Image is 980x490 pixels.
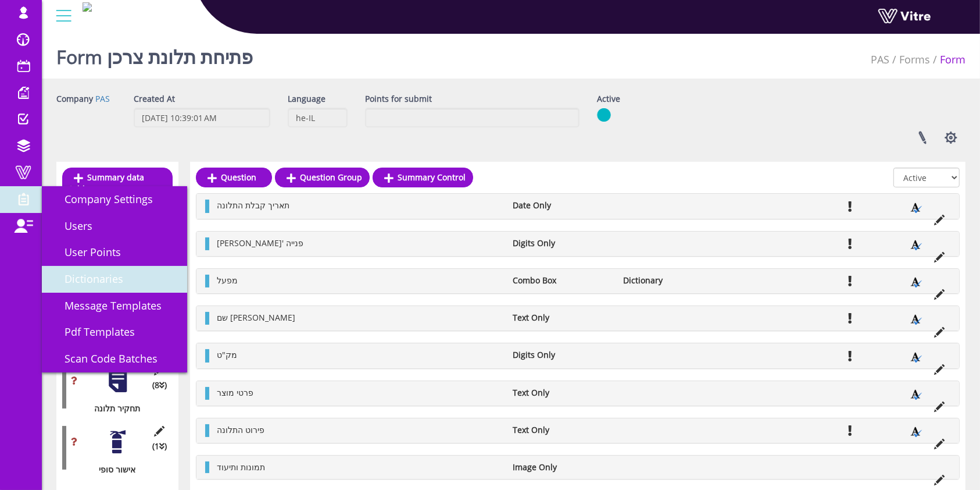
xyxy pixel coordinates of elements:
a: Summary Control [373,168,473,187]
li: Combo Box [507,275,618,286]
a: Question Group [275,168,370,187]
a: Message Templates [42,293,187,319]
img: yes [597,108,611,122]
a: PAS [871,52,889,66]
li: Dictionary [618,275,729,286]
a: User Points [42,239,187,266]
span: Company Settings [51,192,153,206]
li: Text Only [507,424,618,436]
a: Pdf Templates [42,319,187,346]
a: Users [42,213,187,240]
a: PAS [95,93,110,104]
span: תאריך קבלת התלונה [217,200,289,211]
div: אישור סופי [62,464,164,475]
label: Language [288,93,326,105]
span: Pdf Templates [51,325,135,339]
li: Digits Only [507,349,618,361]
span: Users [51,219,92,233]
li: Digits Only [507,237,618,249]
img: bc18c294-771c-4c12-b1e8-80edb8675e47.png [83,2,92,12]
span: [PERSON_NAME]' פנייה [217,237,303,248]
li: Text Only [507,312,618,324]
span: מק"ט [217,349,237,360]
span: תמונות ותיעוד [217,461,265,473]
a: Summary data table [62,168,173,199]
label: Active [597,93,620,105]
label: Created At [134,93,175,105]
span: (1 ) [152,441,167,452]
li: Image Only [507,461,618,473]
span: שם [PERSON_NAME] [217,312,295,323]
div: תחקיר תלונה [62,403,164,414]
a: Dictionaries [42,266,187,293]
span: Message Templates [51,299,162,313]
li: Date Only [507,200,618,211]
span: מפעל [217,275,238,286]
a: Company Settings [42,186,187,213]
a: Question [196,168,272,187]
span: (8 ) [152,379,167,391]
label: Points for submit [365,93,432,105]
span: פרטי מוצר [217,387,253,398]
h1: Form פתיחת תלונת צרכן [56,29,253,79]
span: User Points [51,245,121,259]
a: Scan Code Batches [42,346,187,372]
span: Scan Code Batches [51,351,158,365]
li: Form [930,52,965,68]
a: Forms [899,52,930,66]
li: Text Only [507,387,618,399]
span: Dictionaries [51,272,123,286]
span: פירוט התלונה [217,424,264,435]
label: Company [56,93,93,105]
